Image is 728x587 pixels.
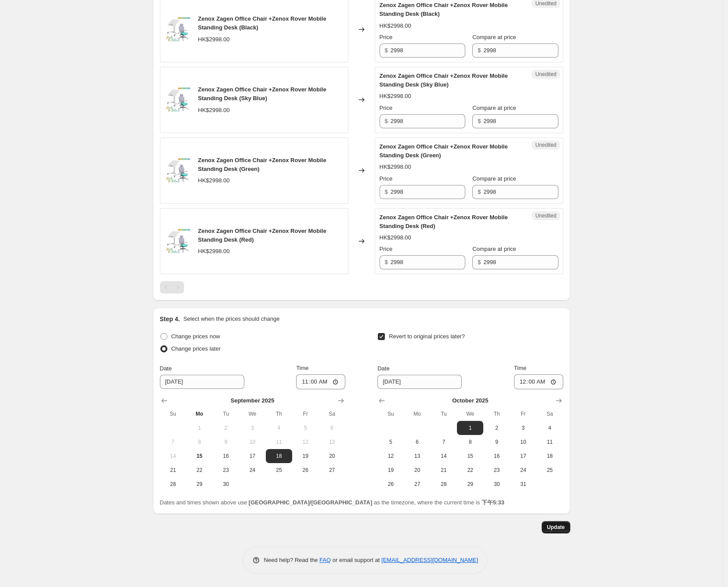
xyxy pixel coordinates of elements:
button: Monday September 22 2025 [186,463,213,477]
button: Sunday October 19 2025 [377,463,404,477]
th: Wednesday [457,407,483,421]
button: Thursday September 11 2025 [266,435,292,449]
span: Time [514,365,526,371]
button: Show next month, October 2025 [335,395,347,407]
span: 1 [190,424,209,431]
h2: Step 4. [160,315,180,323]
span: Price [380,246,393,252]
button: Wednesday September 17 2025 [239,449,265,463]
button: Thursday October 30 2025 [483,477,510,491]
button: Monday October 6 2025 [404,435,431,449]
span: Compare at price [472,34,516,40]
button: Friday September 12 2025 [292,435,319,449]
button: Tuesday September 30 2025 [213,477,239,491]
button: Friday September 26 2025 [292,463,319,477]
span: Sa [322,410,341,417]
span: Mo [408,410,427,417]
button: Show previous month, August 2025 [158,395,170,407]
button: Wednesday September 3 2025 [239,421,265,435]
nav: Pagination [160,281,184,293]
span: $ [478,118,481,124]
span: 7 [434,438,453,446]
button: Tuesday September 23 2025 [213,463,239,477]
p: Select when the prices should change [183,315,279,323]
span: 22 [190,467,209,474]
input: 9/15/2025 [160,375,244,389]
span: 1 [460,424,480,431]
span: 9 [216,438,235,446]
span: Tu [434,410,453,417]
span: 24 [243,467,262,474]
button: Tuesday October 28 2025 [431,477,457,491]
span: Price [380,34,393,40]
div: HK$2998.00 [380,163,411,171]
span: 22 [460,467,480,474]
button: Saturday October 11 2025 [536,435,563,449]
span: 31 [514,481,533,488]
button: Sunday September 28 2025 [160,477,186,491]
span: Price [380,175,393,182]
span: Tu [216,410,235,417]
span: $ [385,188,388,195]
button: Friday October 24 2025 [510,463,536,477]
span: 30 [487,481,506,488]
span: 23 [487,467,506,474]
th: Monday [186,407,213,421]
span: 2 [487,424,506,431]
span: 11 [269,438,289,446]
span: 6 [408,438,427,446]
span: 9 [487,438,506,446]
button: Thursday October 16 2025 [483,449,510,463]
th: Tuesday [431,407,457,421]
span: We [460,410,480,417]
img: 2000X2000_roverproduct_02_80x.png [165,16,191,43]
span: Fr [514,410,533,417]
span: 12 [381,453,400,460]
span: 25 [269,467,289,474]
span: Unedited [535,141,556,149]
th: Thursday [483,407,510,421]
span: 14 [434,453,453,460]
button: Wednesday October 29 2025 [457,477,483,491]
span: 26 [296,467,315,474]
span: 28 [434,481,453,488]
span: Price [380,105,393,111]
button: Friday October 10 2025 [510,435,536,449]
img: 2000X2000_roverproduct_02_80x.png [165,157,191,184]
button: Friday October 17 2025 [510,449,536,463]
span: 3 [243,424,262,431]
button: Thursday October 9 2025 [483,435,510,449]
span: $ [385,47,388,54]
span: Change prices later [171,345,221,352]
span: 10 [514,438,533,446]
button: Tuesday September 2 2025 [213,421,239,435]
span: 27 [322,467,341,474]
button: Saturday September 6 2025 [319,421,345,435]
div: HK$2998.00 [198,106,230,115]
th: Friday [510,407,536,421]
button: Monday October 20 2025 [404,463,431,477]
th: Thursday [266,407,292,421]
span: Update [547,524,565,531]
span: 19 [381,467,400,474]
button: Sunday October 26 2025 [377,477,404,491]
button: Friday September 19 2025 [292,449,319,463]
div: HK$2998.00 [380,233,411,242]
button: Sunday September 21 2025 [160,463,186,477]
span: 5 [296,424,315,431]
span: Time [296,365,308,371]
button: Thursday September 18 2025 [266,449,292,463]
button: Wednesday September 10 2025 [239,435,265,449]
span: 25 [540,467,559,474]
button: Saturday October 25 2025 [536,463,563,477]
span: Su [381,410,400,417]
th: Saturday [319,407,345,421]
button: Tuesday September 9 2025 [213,435,239,449]
span: Zenox Zagen Office Chair +Zenox Rover Mobile Standing Desk (Red) [380,214,508,229]
span: Compare at price [472,246,516,252]
span: 21 [434,467,453,474]
button: Monday October 27 2025 [404,477,431,491]
button: Today Monday September 15 2025 [186,449,213,463]
button: Thursday September 25 2025 [266,463,292,477]
button: Wednesday October 1 2025 [457,421,483,435]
